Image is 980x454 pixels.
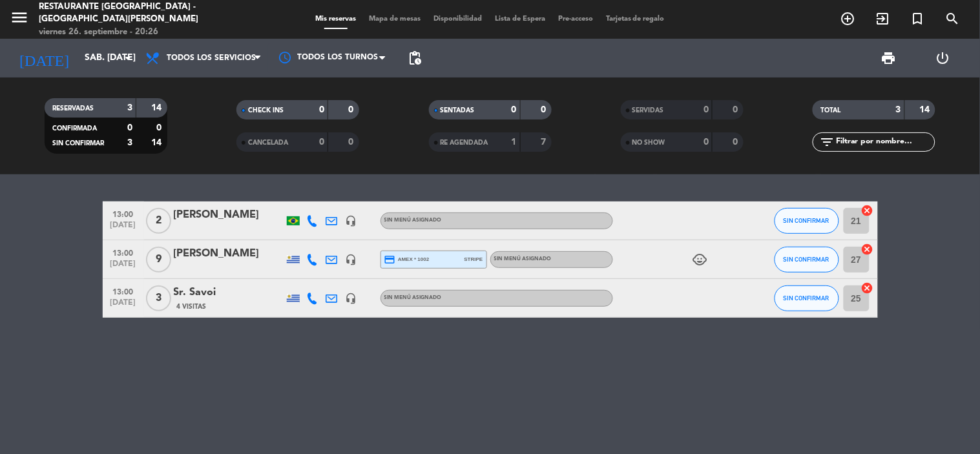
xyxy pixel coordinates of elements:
[464,255,483,263] span: stripe
[427,15,488,23] span: Disponibilidad
[775,208,839,234] button: SIN CONFIRMAR
[784,294,829,302] span: SIN CONFIRMAR
[10,44,78,72] i: [DATE]
[819,134,835,150] i: filter_list
[52,140,104,147] span: SIN CONFIRMAR
[704,138,709,147] strong: 0
[693,252,708,267] i: child_care
[935,50,951,66] i: power_settings_new
[861,243,874,256] i: cancel
[346,254,357,265] i: headset_mic
[784,256,829,263] span: SIN CONFIRMAR
[441,139,488,146] span: RE AGENDADA
[174,284,284,301] div: Sr. Savoi
[107,245,140,260] span: 13:00
[309,15,362,23] span: Mis reservas
[820,107,840,114] span: TOTAL
[52,105,94,112] span: RESERVADAS
[384,218,442,223] span: Sin menú asignado
[146,285,171,311] span: 3
[896,105,901,114] strong: 3
[407,50,422,66] span: pending_actions
[875,11,891,26] i: exit_to_app
[632,139,665,146] span: NO SHOW
[441,107,475,114] span: SENTADAS
[107,206,140,221] span: 13:00
[156,123,164,132] strong: 0
[599,15,671,23] span: Tarjetas de regalo
[881,50,897,66] span: print
[177,302,207,312] span: 4 Visitas
[346,215,357,227] i: headset_mic
[512,138,517,147] strong: 1
[488,15,552,23] span: Lista de Espera
[127,138,132,147] strong: 3
[384,254,396,265] i: credit_card
[39,1,235,26] div: Restaurante [GEOGRAPHIC_DATA] - [GEOGRAPHIC_DATA][PERSON_NAME]
[39,26,235,39] div: viernes 26. septiembre - 20:26
[167,54,256,63] span: Todos los servicios
[52,125,97,132] span: CONFIRMADA
[107,260,140,274] span: [DATE]
[10,8,29,27] i: menu
[704,105,709,114] strong: 0
[775,247,839,273] button: SIN CONFIRMAR
[775,285,839,311] button: SIN CONFIRMAR
[146,247,171,273] span: 9
[384,254,430,265] span: amex * 1002
[945,11,961,26] i: search
[174,207,284,223] div: [PERSON_NAME]
[349,105,357,114] strong: 0
[835,135,935,149] input: Filtrar por nombre...
[107,298,140,313] span: [DATE]
[840,11,856,26] i: add_circle_outline
[916,39,970,77] div: LOG OUT
[10,8,29,32] button: menu
[346,293,357,304] i: headset_mic
[362,15,427,23] span: Mapa de mesas
[733,105,740,114] strong: 0
[541,138,548,147] strong: 7
[319,105,324,114] strong: 0
[107,284,140,298] span: 13:00
[552,15,599,23] span: Pre-acceso
[151,103,164,112] strong: 14
[146,208,171,234] span: 2
[784,217,829,224] span: SIN CONFIRMAR
[632,107,664,114] span: SERVIDAS
[319,138,324,147] strong: 0
[733,138,740,147] strong: 0
[861,282,874,294] i: cancel
[107,221,140,236] span: [DATE]
[248,139,288,146] span: CANCELADA
[151,138,164,147] strong: 14
[861,204,874,217] i: cancel
[127,123,132,132] strong: 0
[174,245,284,262] div: [PERSON_NAME]
[910,11,926,26] i: turned_in_not
[248,107,284,114] span: CHECK INS
[384,295,442,300] span: Sin menú asignado
[127,103,132,112] strong: 3
[349,138,357,147] strong: 0
[541,105,548,114] strong: 0
[120,50,136,66] i: arrow_drop_down
[494,256,552,262] span: Sin menú asignado
[512,105,517,114] strong: 0
[920,105,933,114] strong: 14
